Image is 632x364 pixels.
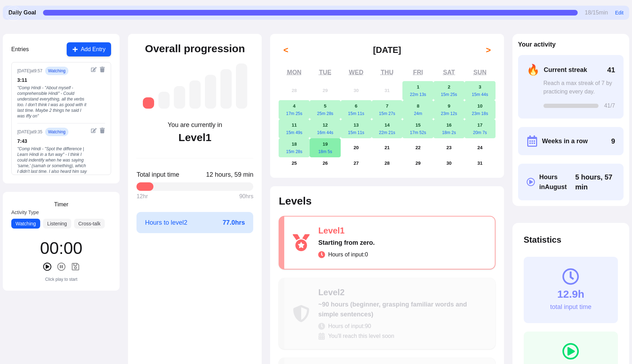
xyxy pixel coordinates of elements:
[279,149,310,154] div: 15m 28s
[99,128,105,133] button: Delete entry
[550,302,591,312] div: total input time
[17,85,88,119] div: " Comp Hindi - "About myself - comprehensible Hindi" - Could understand everything, all the verbs...
[384,145,390,150] abbr: August 21, 2025
[477,145,482,150] abbr: August 24, 2025
[433,130,464,135] div: 18m 2s
[318,299,486,319] div: ~90 hours (beginner, grasping familiar words and simple sentences)
[415,122,421,128] abbr: August 15, 2025
[17,68,42,74] div: [DATE] at 9:57
[384,122,390,128] abbr: August 14, 2025
[477,103,482,109] abbr: August 10, 2025
[328,332,394,340] span: You'll reach this level soon
[477,122,482,128] abbr: August 17, 2025
[310,119,341,138] button: August 12, 202516m 44s
[279,43,293,57] button: <
[433,111,464,116] div: 23m 12s
[353,145,359,150] abbr: August 20, 2025
[372,157,403,169] button: August 28, 2025
[279,195,495,207] h2: Levels
[310,149,341,154] div: 18m 5s
[464,100,496,119] button: August 10, 202523m 18s
[279,138,310,157] button: August 18, 202515m 28s
[74,219,105,229] button: Cross-talk
[54,200,68,209] h3: Timer
[279,111,310,116] div: 17m 25s
[384,160,390,166] abbr: August 28, 2025
[293,103,296,109] abbr: August 4, 2025
[341,111,372,116] div: 15m 11s
[168,120,222,130] div: You are currently in
[353,122,359,128] abbr: August 13, 2025
[158,92,170,109] div: Level 2: ~90 hours (beginner, grasping familiar words and simple sentences)
[448,103,450,109] abbr: August 9, 2025
[318,238,486,248] div: Starting from zero.
[486,44,491,56] span: >
[328,322,371,330] span: Hours of input: 90
[433,81,464,100] button: August 2, 202515m 25s
[607,65,615,75] span: 41
[341,138,372,157] button: August 20, 2025
[464,138,496,157] button: August 24, 2025
[43,219,71,229] button: Listening
[539,172,575,192] span: Hours in August
[40,240,83,257] div: 00 : 00
[205,75,216,109] div: Level 5: ~1,050 hours (high intermediate, understanding most everyday content)
[136,170,179,180] span: Total input time
[464,157,496,169] button: August 31, 2025
[3,3,24,24] img: menu
[417,103,419,109] abbr: August 8, 2025
[384,88,390,93] abbr: July 31, 2025
[518,40,624,49] h2: Your activity
[287,69,302,76] abbr: Monday
[477,160,482,166] abbr: August 31, 2025
[443,69,455,76] abbr: Saturday
[448,84,450,90] abbr: August 2, 2025
[17,129,42,135] div: [DATE] at 9:35
[543,79,615,96] div: Reach a max streak of 7 by practicing every day.
[386,103,388,109] abbr: August 7, 2025
[341,130,372,135] div: 15m 11s
[473,69,486,76] abbr: Sunday
[415,160,421,166] abbr: August 29, 2025
[17,146,88,197] div: " Comp Hindi - "Spot the difference | Learn Hindi in a fun way" - I think I could indentify when ...
[17,77,88,84] div: 3 : 11
[310,138,341,157] button: August 19, 202518m 5s
[433,119,464,138] button: August 16, 202518m 2s
[481,43,496,57] button: >
[323,88,328,93] abbr: July 29, 2025
[464,130,496,135] div: 20m 7s
[323,122,328,128] abbr: August 12, 2025
[17,138,88,145] div: 7 : 43
[11,219,40,229] button: Watching
[544,65,587,75] span: Current streak
[341,119,372,138] button: August 13, 202515m 11s
[220,69,232,109] div: Level 6: ~1,750 hours (advanced, understanding native media with effort)
[292,141,297,147] abbr: August 18, 2025
[446,145,452,150] abbr: August 23, 2025
[575,172,615,192] span: Click to toggle between decimal and time format
[323,141,328,147] abbr: August 19, 2025
[310,157,341,169] button: August 26, 2025
[353,160,359,166] abbr: August 27, 2025
[355,103,357,109] abbr: August 6, 2025
[206,170,253,180] span: Click to toggle between decimal and time format
[381,69,394,76] abbr: Thursday
[372,138,403,157] button: August 21, 2025
[143,97,154,109] div: Level 1: Starting from zero.
[464,81,496,100] button: August 3, 202515m 44s
[236,63,247,109] div: Level 7: ~2,625 hours (near-native, understanding most media and conversations fluently)
[45,128,68,136] span: watching
[292,160,297,166] abbr: August 25, 2025
[279,81,310,100] button: July 28, 2025
[615,9,624,16] button: Edit
[239,192,253,201] span: 90 hrs
[527,63,540,76] span: 🔥
[372,100,403,119] button: August 7, 202515m 27s
[402,130,433,135] div: 17m 52s
[402,92,433,97] div: 22m 13s
[223,218,245,227] span: 77.0 hrs
[341,157,372,169] button: August 27, 2025
[145,42,245,55] h2: Overall progression
[11,45,29,54] h3: Entries
[328,250,368,259] span: Hours of input: 0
